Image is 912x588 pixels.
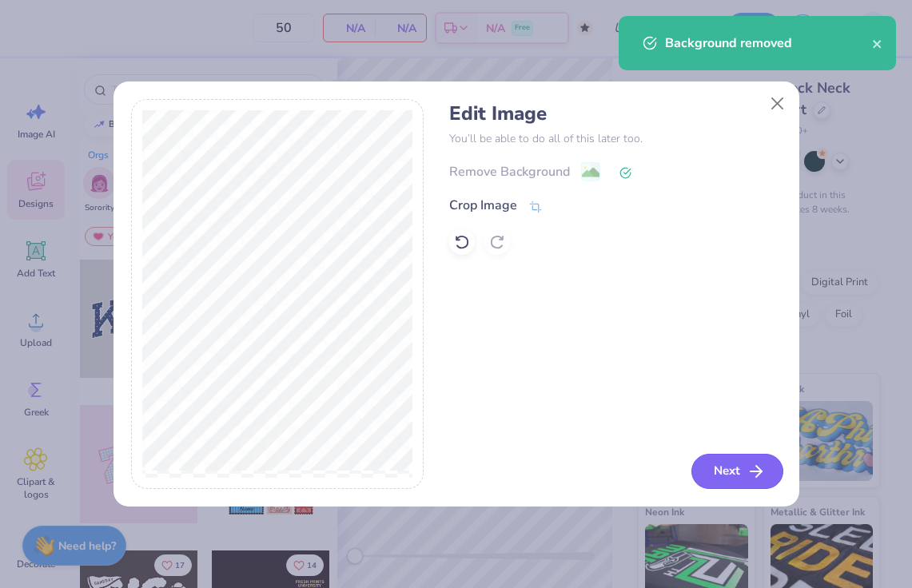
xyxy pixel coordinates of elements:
div: Crop Image [449,196,517,215]
button: close [872,34,883,53]
h4: Edit Image [449,102,781,125]
button: Close [762,88,792,118]
p: You’ll be able to do all of this later too. [449,130,781,147]
button: Next [691,454,783,489]
div: Background removed [665,34,872,53]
